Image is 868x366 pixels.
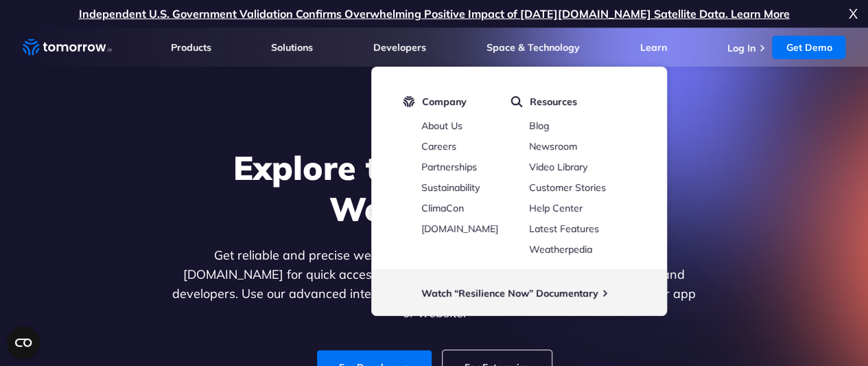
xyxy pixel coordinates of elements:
a: Partnerships [421,161,477,173]
h1: Explore the World’s Best Weather API [169,147,699,229]
a: Customer Stories [529,181,606,194]
a: Solutions [271,41,313,54]
a: Home link [23,37,112,58]
a: Products [171,41,211,54]
a: Help Center [529,202,583,214]
a: Log In [727,42,755,54]
a: Space & Technology [486,41,580,54]
button: Open CMP widget [7,326,40,359]
a: About Us [421,119,462,132]
a: Get Demo [772,36,845,59]
a: Weatherpedia [529,243,592,255]
span: Company [422,95,467,108]
span: Resources [530,95,577,108]
a: Learn [640,41,667,54]
a: ClimaCon [421,202,464,214]
a: Latest Features [529,222,599,235]
img: magnifier.svg [511,95,523,108]
a: Careers [421,140,456,152]
a: Sustainability [421,181,480,194]
a: Blog [529,119,549,132]
a: Independent U.S. Government Validation Confirms Overwhelming Positive Impact of [DATE][DOMAIN_NAM... [79,7,790,21]
a: Newsroom [529,140,577,152]
a: Developers [373,41,426,54]
p: Get reliable and precise weather data through our free API. Count on [DATE][DOMAIN_NAME] for quic... [169,246,699,323]
a: [DOMAIN_NAME] [421,222,498,235]
a: Watch “Resilience Now” Documentary [421,287,598,299]
a: Video Library [529,161,587,173]
img: tio-logo-icon.svg [403,95,415,108]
